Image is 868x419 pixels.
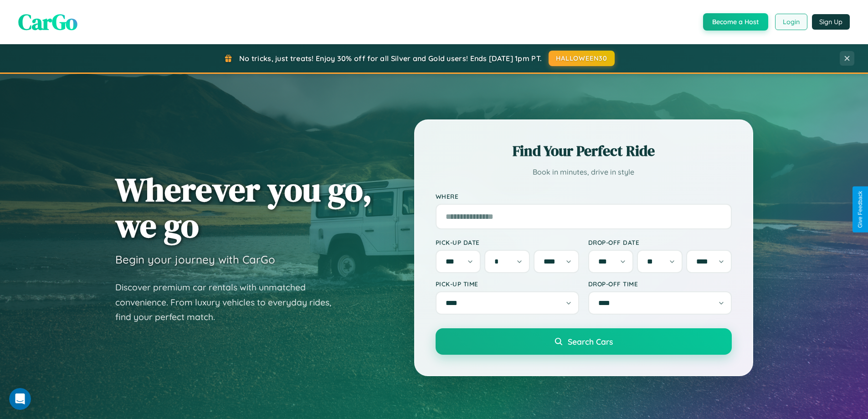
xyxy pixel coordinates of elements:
[9,388,31,410] iframe: Intercom live chat
[115,280,343,325] p: Discover premium car rentals with unmatched convenience. From luxury vehicles to everyday rides, ...
[588,238,732,246] label: Drop-off Date
[115,171,372,243] h1: Wherever you go, we go
[239,54,542,63] span: No tricks, just treats! Enjoy 30% off for all Silver and Gold users! Ends [DATE] 1pm PT.
[18,7,77,37] span: CarGo
[436,141,732,161] h2: Find Your Perfect Ride
[812,14,850,30] button: Sign Up
[588,280,732,288] label: Drop-off Time
[703,13,768,31] button: Become a Host
[549,51,615,66] button: HALLOWEEN30
[436,238,579,246] label: Pick-up Date
[436,280,579,288] label: Pick-up Time
[857,191,863,228] div: Give Feedback
[436,166,732,179] p: Book in minutes, drive in style
[115,253,275,266] h3: Begin your journey with CarGo
[436,192,732,200] label: Where
[436,328,732,355] button: Search Cars
[568,336,613,347] span: Search Cars
[775,14,807,30] button: Login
